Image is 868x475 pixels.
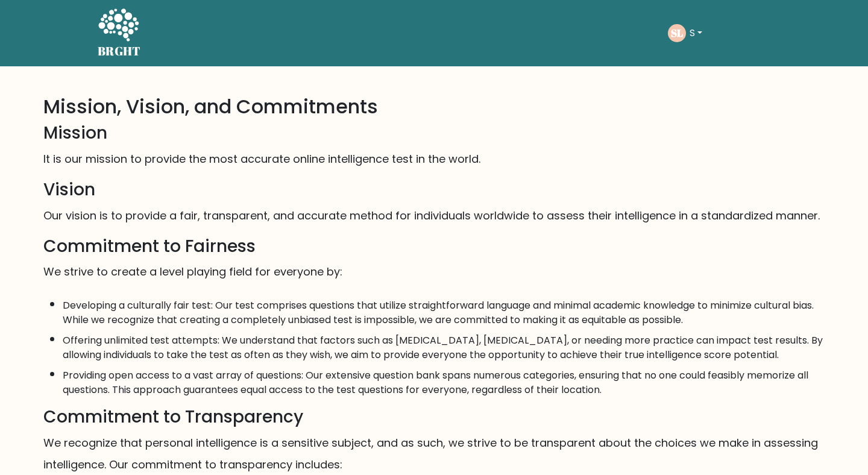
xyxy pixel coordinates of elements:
h3: Vision [43,180,825,200]
h2: Mission, Vision, and Commitments [43,95,825,118]
p: It is our mission to provide the most accurate online intelligence test in the world. [43,148,825,170]
a: BRGHT [98,5,141,61]
h3: Commitment to Transparency [43,407,825,427]
li: Providing open access to a vast array of questions: Our extensive question bank spans numerous ca... [63,362,825,397]
h3: Mission [43,123,825,143]
p: We strive to create a level playing field for everyone by: [43,261,825,283]
p: Our vision is to provide a fair, transparent, and accurate method for individuals worldwide to as... [43,205,825,227]
li: Developing a culturally fair test: Our test comprises questions that utilize straightforward lang... [63,292,825,327]
text: SL [671,26,683,40]
h3: Commitment to Fairness [43,236,825,257]
li: Offering unlimited test attempts: We understand that factors such as [MEDICAL_DATA], [MEDICAL_DAT... [63,327,825,362]
button: S [686,25,706,41]
h5: BRGHT [98,44,141,58]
